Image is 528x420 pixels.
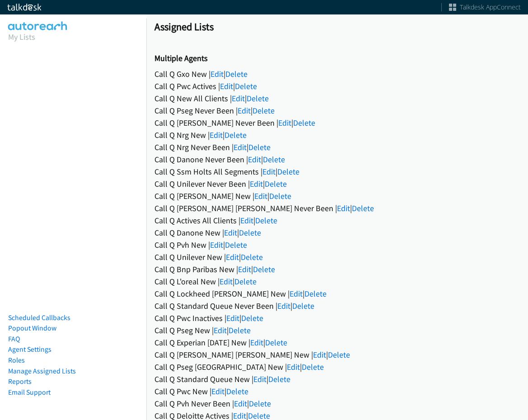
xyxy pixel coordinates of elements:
[8,356,25,364] a: Roles
[262,166,276,177] a: Edit
[154,288,520,300] div: Call Q Lockheed [PERSON_NAME] New | |
[229,325,251,335] a: Delete
[154,263,520,275] div: Call Q Bnp Paribas New | |
[8,388,51,396] a: Email Support
[154,214,520,227] div: Call Q Actives All Clients | |
[225,240,247,250] a: Delete
[154,361,520,373] div: Call Q Pseg [GEOGRAPHIC_DATA] New | |
[239,227,261,238] a: Delete
[154,397,520,410] div: Call Q Pvh Never Been | |
[232,93,245,104] a: Edit
[226,313,239,323] a: Edit
[287,362,300,372] a: Edit
[154,312,520,324] div: Call Q Pwc Inactives | |
[154,53,520,64] h2: Multiple Agents
[293,118,315,128] a: Delete
[8,367,76,375] a: Manage Assigned Lists
[154,202,520,214] div: Call Q [PERSON_NAME] [PERSON_NAME] Never Been | |
[154,129,520,141] div: Call Q Nrg New | |
[224,130,247,140] a: Delete
[8,313,70,322] a: Scheduled Callbacks
[154,190,520,202] div: Call Q [PERSON_NAME] New | |
[154,153,520,165] div: Call Q Danone Never Been | |
[302,362,324,372] a: Delete
[248,154,261,165] a: Edit
[226,252,239,262] a: Edit
[238,105,251,116] a: Edit
[154,251,520,263] div: Call Q Unilever New | |
[268,374,290,384] a: Delete
[154,275,520,288] div: Call Q L'oreal New | |
[154,165,520,178] div: Call Q Ssm Holts All Segments | |
[220,81,233,91] a: Edit
[154,80,520,92] div: Call Q Pwc Actives | |
[313,349,326,360] a: Edit
[277,301,290,311] a: Edit
[8,32,35,42] a: My Lists
[154,373,520,385] div: Call Q Standard Queue New | |
[304,288,327,299] a: Delete
[238,264,251,274] a: Edit
[8,335,20,343] a: FAQ
[248,142,271,152] a: Delete
[154,20,520,33] h1: Assigned Lists
[254,191,267,201] a: Edit
[250,179,263,189] a: Edit
[154,349,520,361] div: Call Q [PERSON_NAME] [PERSON_NAME] New | |
[210,69,224,79] a: Edit
[210,130,223,140] a: Edit
[226,386,248,396] a: Delete
[154,92,520,104] div: Call Q New All Clients | |
[265,179,287,189] a: Delete
[8,324,56,332] a: Popout Window
[269,191,291,201] a: Delete
[8,345,51,354] a: Agent Settings
[352,203,374,213] a: Delete
[255,215,277,226] a: Delete
[154,178,520,190] div: Call Q Unilever Never Been | |
[220,276,233,287] a: Edit
[210,240,223,250] a: Edit
[154,239,520,251] div: Call Q Pvh New | |
[250,337,263,348] a: Edit
[154,104,520,117] div: Call Q Pseg Never Been | |
[225,69,248,79] a: Delete
[263,154,285,165] a: Delete
[241,252,263,262] a: Delete
[240,215,253,226] a: Edit
[154,300,520,312] div: Call Q Standard Queue Never Been | |
[154,385,520,397] div: Call Q Pwc New | |
[234,398,247,409] a: Edit
[249,398,271,409] a: Delete
[449,3,521,12] a: Talkdesk AppConnect
[211,386,224,396] a: Edit
[234,276,257,287] a: Delete
[214,325,227,335] a: Edit
[277,166,299,177] a: Delete
[290,288,303,299] a: Edit
[253,374,266,384] a: Edit
[154,141,520,153] div: Call Q Nrg Never Been | |
[252,105,275,116] a: Delete
[8,377,32,386] a: Reports
[328,349,350,360] a: Delete
[241,313,263,323] a: Delete
[337,203,350,213] a: Edit
[154,336,520,349] div: Call Q Experian [DATE] New | |
[154,117,520,129] div: Call Q [PERSON_NAME] Never Been | |
[265,337,287,348] a: Delete
[154,227,520,239] div: Call Q Danone New | |
[224,227,237,238] a: Edit
[154,68,520,80] div: Call Q Gxo New | |
[234,142,247,152] a: Edit
[278,118,291,128] a: Edit
[292,301,314,311] a: Delete
[247,93,269,104] a: Delete
[253,264,275,274] a: Delete
[235,81,257,91] a: Delete
[154,324,520,336] div: Call Q Pseg New | |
